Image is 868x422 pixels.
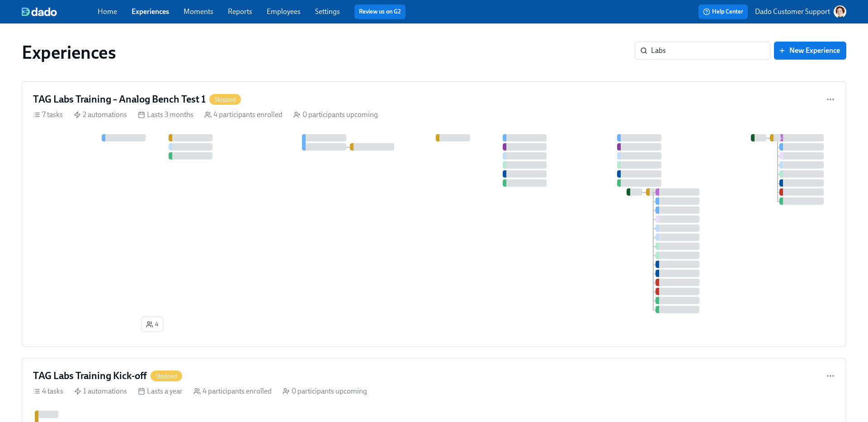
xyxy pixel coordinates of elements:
[774,42,846,60] button: New Experience
[33,110,63,120] div: 7 tasks
[74,386,127,396] div: 1 automations
[193,386,272,396] div: 4 participants enrolled
[755,7,830,17] p: Dado Customer Support
[141,317,163,332] button: 4
[267,7,301,16] a: Employees
[22,42,116,63] h1: Experiences
[834,5,846,18] img: AATXAJw-nxTkv1ws5kLOi-TQIsf862R-bs_0p3UQSuGH=s96-c
[204,110,283,120] div: 4 participants enrolled
[33,93,206,106] h4: TAG Labs Training – Analog Bench Test 1
[354,5,406,19] button: Review us on G2
[283,386,367,396] div: 0 participants upcoming
[146,320,158,329] span: 4
[755,5,846,18] button: Dado Customer Support
[184,7,213,16] a: Moments
[228,7,252,16] a: Reports
[698,5,748,19] button: Help Center
[359,7,401,16] a: Review us on G2
[703,7,743,16] span: Help Center
[33,386,63,396] div: 4 tasks
[22,7,57,16] img: dado
[138,110,193,120] div: Lasts 3 months
[98,7,117,16] a: Home
[651,42,770,60] input: Search by name
[780,46,840,55] span: New Experience
[315,7,340,16] a: Settings
[74,110,127,120] div: 2 automations
[293,110,378,120] div: 0 participants upcoming
[209,96,241,103] span: Stopped
[22,7,98,16] a: dado
[132,7,169,16] a: Experiences
[138,386,183,396] div: Lasts a year
[151,373,182,380] span: Stopped
[22,81,846,347] a: TAG Labs Training – Analog Bench Test 1Stopped7 tasks 2 automations Lasts 3 months 4 participants...
[33,369,147,383] h4: TAG Labs Training Kick-off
